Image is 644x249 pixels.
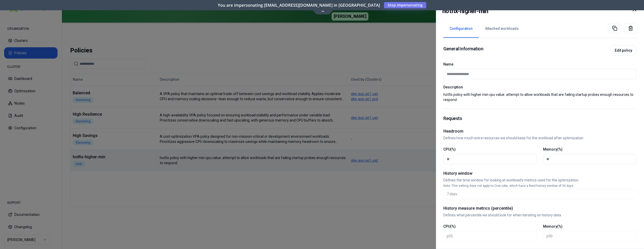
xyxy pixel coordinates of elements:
[443,128,637,134] h2: Headroom
[610,45,637,56] button: Edit policy
[443,20,479,38] button: Configuration
[543,224,563,228] label: Memory(%)
[543,147,563,151] label: Memory(%)
[443,184,637,188] p: Note: This setting does not apply to CronJobs, which have a fixed history window of 30 days.
[443,85,637,89] label: Description
[443,135,637,141] p: Defines how much extra resources we should keep for the workload after optimization
[443,115,637,122] h1: Requests
[443,224,456,228] label: CPU(%)
[443,213,637,218] p: Defines what percentile we should look for when iterating on history data.
[443,45,483,56] h1: General Information
[443,205,637,211] h2: History measure metrics (percentile)
[479,20,525,38] button: Attached workloads
[443,178,637,183] p: Defines the time window for looking at workload’s metrics used for the optimization.
[443,147,456,151] label: CPU(%)
[443,170,637,177] h2: History window
[443,62,453,66] label: Name
[443,92,637,102] p: hotfix policy with higher min cpu value. attempt to allow workloads that are failing startup prob...
[442,6,488,16] h2: hotfix-higher-min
